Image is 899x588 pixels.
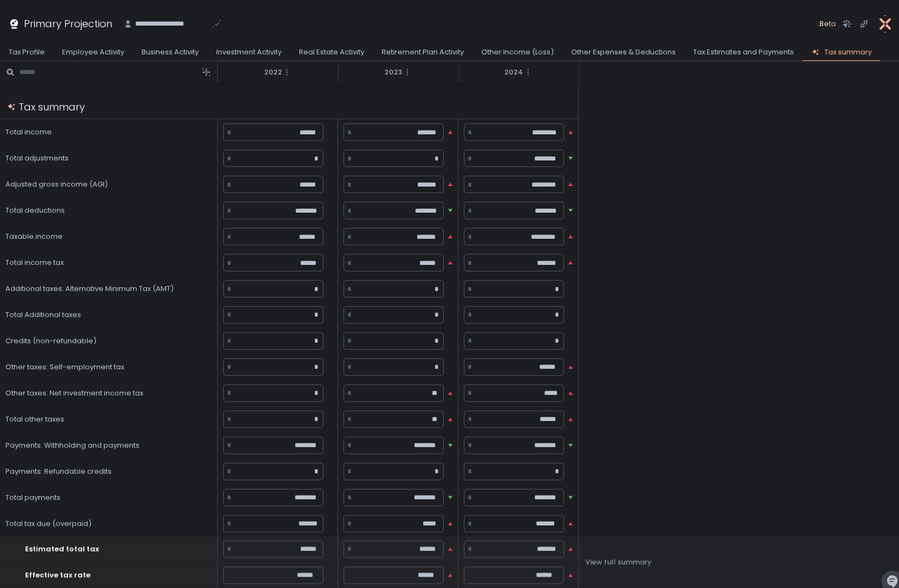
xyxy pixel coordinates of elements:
span: Total Additional taxes [5,310,81,320]
span: .Beta [816,18,836,29]
span: Total income [5,127,52,137]
span: Estimated total tax [25,544,99,554]
span: Adjusted gross income (AGI) [5,180,108,189]
span: Total adjustments [5,153,69,163]
span: Payments: Withholding and payments [5,441,139,450]
div: Tax Profile [9,47,45,57]
span: Total tax due (overpaid) [5,519,91,529]
h1: Tax summary [19,100,85,114]
span: Total deductions [5,206,65,215]
span: Credits (non-refundable) [5,336,96,346]
div: Business Activity [142,47,199,57]
span: 2022 [264,67,282,77]
span: Total payments [5,493,60,503]
div: Retirement Plan Activity [382,47,464,57]
button: View full summary [585,553,652,571]
span: Total income tax [5,258,64,268]
div: Tax summary [824,47,872,57]
span: Other taxes: Self-employment tax [5,362,124,372]
span: 2023 [384,67,402,77]
span: Other taxes: Net investment income tax [5,388,143,398]
span: Additional taxes: Alternative Minimum Tax (AMT) [5,284,174,294]
span: 2024 [504,67,523,77]
span: Effective tax rate [25,570,90,580]
div: Tax Estimates and Payments [693,47,794,57]
span: Taxable income [5,232,63,242]
div: Other Expenses & Deductions [571,47,676,57]
span: Total other taxes [5,414,64,424]
div: Investment Activity [216,47,282,57]
span: Payments: Refundable credits [5,467,112,476]
div: Employee Activity [62,47,124,57]
h1: Primary Projection [24,16,112,31]
div: Real Estate Activity [299,47,364,57]
div: View full summary [585,557,652,567]
div: Other Income (Loss) [481,47,554,57]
